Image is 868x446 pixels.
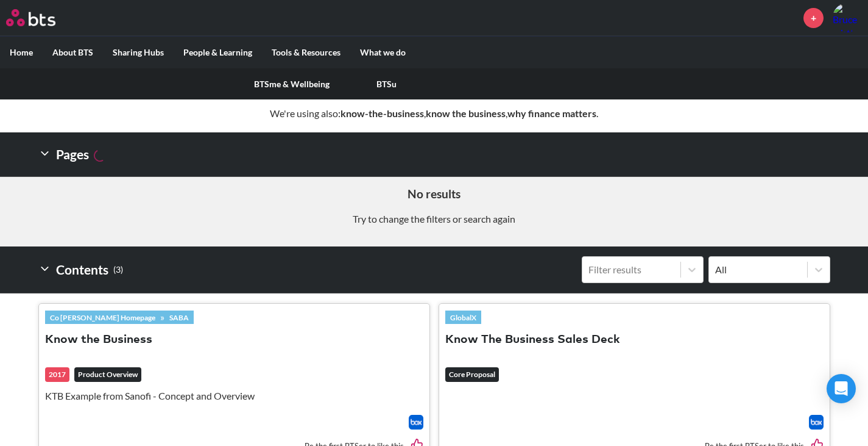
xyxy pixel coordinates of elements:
[445,367,499,382] em: Core Proposal
[45,389,423,403] p: KTB Example from Sanofi - Concept and Overview
[715,263,801,276] div: All
[827,374,856,403] div: Open Intercom Messenger
[43,37,103,68] label: About BTS
[409,415,423,430] img: Box logo
[445,311,481,324] a: GlobalX
[507,107,596,119] strong: why finance matters
[45,332,152,348] button: Know the Business
[445,332,620,348] button: Know The Business Sales Deck
[588,263,674,276] div: Filter results
[803,8,824,28] a: +
[6,9,55,26] img: BTS Logo
[45,311,160,324] a: Co [PERSON_NAME] Homepage
[340,107,424,119] strong: know-the-business
[174,37,262,68] label: People & Learning
[833,3,862,32] img: Bruce Watt
[164,311,194,324] a: SABA
[45,311,194,324] div: »
[426,107,506,119] strong: know the business
[45,367,69,382] div: 2017
[262,37,350,68] label: Tools & Resources
[103,37,174,68] label: Sharing Hubs
[409,415,423,430] a: Download file from Box
[6,9,78,26] a: Go home
[74,367,141,382] em: Product Overview
[809,415,824,430] img: Box logo
[809,415,824,430] a: Download file from Box
[9,212,859,226] p: Try to change the filters or search again
[9,186,859,203] h5: No results
[833,3,862,32] a: Profile
[113,262,123,278] small: ( 3 )
[350,37,415,68] label: What we do
[38,142,106,167] h2: Pages
[38,256,123,283] h2: Contents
